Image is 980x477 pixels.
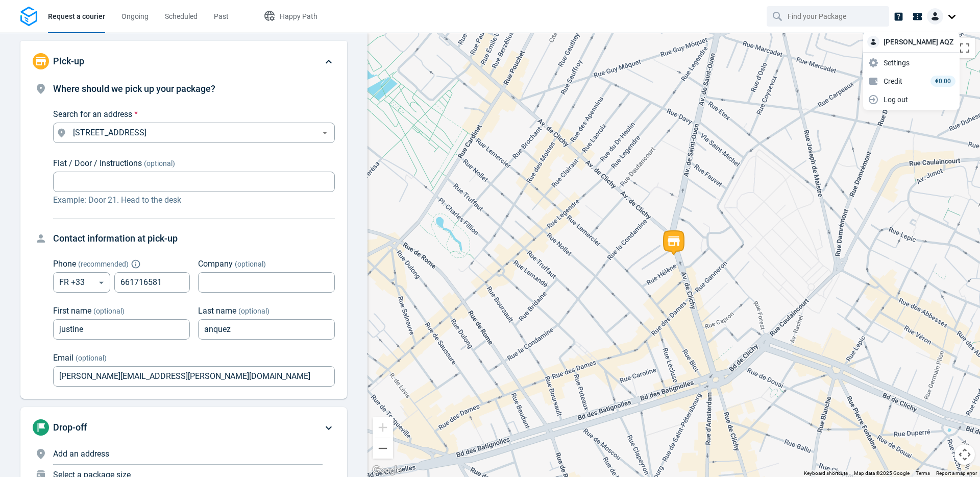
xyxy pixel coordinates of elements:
[53,83,215,94] span: Where should we pick up your package?
[53,56,84,66] span: Pick-up
[867,93,879,106] img: Icon
[936,470,977,476] a: Report a map error
[373,438,393,459] button: Zoom out
[867,75,879,87] img: Icon
[48,12,105,20] span: Request a courier
[214,12,229,20] span: Past
[20,82,347,399] div: Pick-up
[78,260,129,268] span: ( recommended )
[53,259,76,269] span: Phone
[198,306,236,316] span: Last name
[121,12,149,20] span: Ongoing
[93,307,125,315] span: (optional)
[235,260,266,268] span: (optional)
[280,12,317,20] span: Happy Path
[863,34,960,53] div: [PERSON_NAME] AQZ
[53,353,73,363] span: Email
[804,470,848,477] button: Keyboard shortcuts
[198,259,233,269] span: Company
[20,41,347,82] div: Pick-up
[165,12,198,20] span: Scheduled
[20,7,37,27] img: Logo
[53,158,142,168] span: Flat / Door / Instructions
[53,272,110,293] div: FR +33
[373,417,393,438] button: Zoom in
[927,8,943,25] img: Client
[370,464,404,477] img: Google
[854,470,910,476] span: Map data ©2025 Google
[884,76,902,87] span: Credit
[238,307,269,315] span: (optional)
[133,261,139,267] button: Explain "Recommended"
[867,57,879,69] img: Icon
[53,194,335,206] p: Example: Door 21. Head to the desk
[53,231,335,246] h4: Contact information at pick-up
[53,306,91,316] span: First name
[935,78,951,85] span: €0.00
[318,127,331,139] button: Open
[53,449,109,459] span: Add an address
[884,58,910,68] span: Settings
[144,159,175,168] span: (optional)
[788,7,870,26] input: Find your Package
[884,94,908,105] span: Log out
[954,444,975,465] button: Map camera controls
[865,91,958,108] button: Log out
[76,354,107,362] span: (optional)
[370,464,404,477] a: Open this area in Google Maps (opens a new window)
[53,109,132,119] span: Search for an address
[954,38,975,58] button: Toggle fullscreen view
[916,470,930,476] a: Terms
[53,422,87,433] span: Drop-off
[867,36,879,48] img: Icon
